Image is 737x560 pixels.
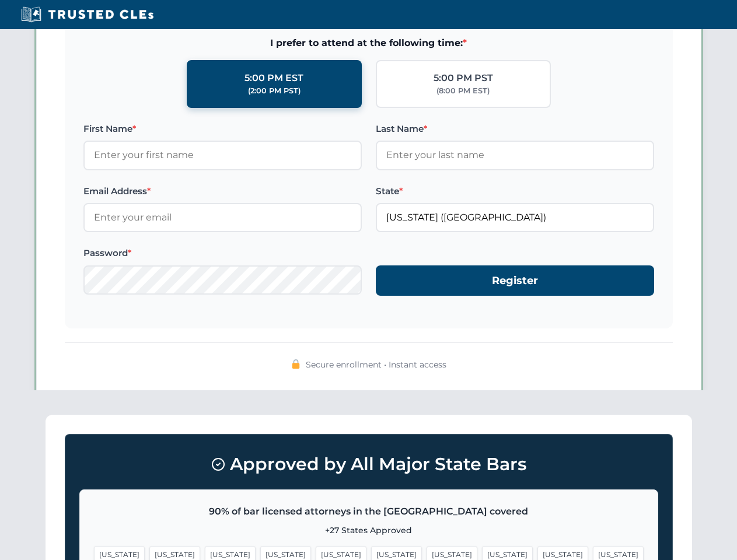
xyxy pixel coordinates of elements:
[244,71,303,86] div: 5:00 PM EST
[83,184,362,198] label: Email Address
[376,122,654,136] label: Last Name
[376,203,654,232] input: Arizona (AZ)
[248,85,301,97] div: (2:00 PM PST)
[83,122,362,136] label: First Name
[94,504,644,519] p: 90% of bar licensed attorneys in the [GEOGRAPHIC_DATA] covered
[83,246,362,260] label: Password
[376,265,654,296] button: Register
[436,85,490,97] div: (8:00 PM EST)
[306,358,446,371] span: Secure enrollment • Instant access
[83,203,362,232] input: Enter your email
[434,71,493,86] div: 5:00 PM PST
[291,359,301,369] img: 🔒
[18,6,157,23] img: Trusted CLEs
[83,36,654,51] span: I prefer to attend at the following time:
[376,141,654,170] input: Enter your last name
[376,184,654,198] label: State
[79,449,658,480] h3: Approved by All Major State Bars
[83,141,362,170] input: Enter your first name
[94,524,644,537] p: +27 States Approved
